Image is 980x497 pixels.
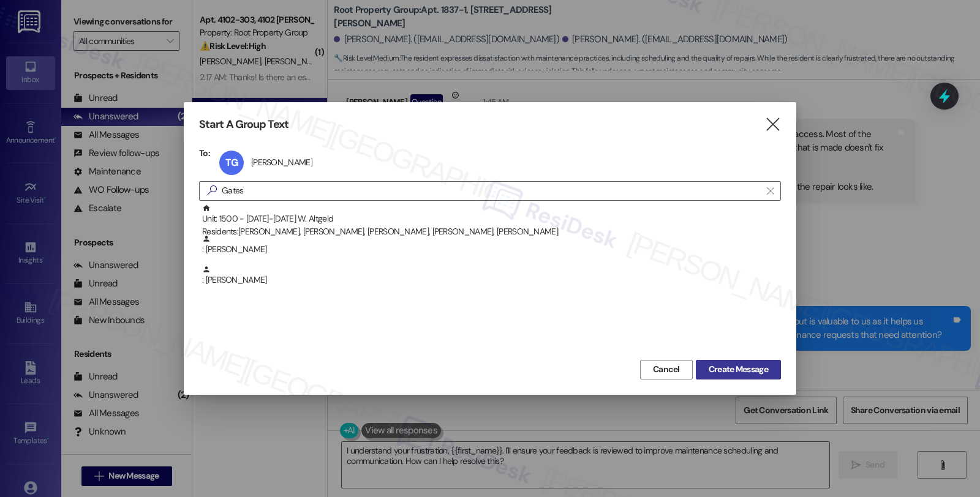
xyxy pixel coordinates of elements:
[767,186,774,196] i: 
[199,234,781,265] div: : [PERSON_NAME]
[199,265,781,296] div: : [PERSON_NAME]
[202,234,781,256] div: : [PERSON_NAME]
[251,157,312,168] div: [PERSON_NAME]
[202,204,781,239] div: Unit: 1500 - [DATE]-[DATE] W. Altgeld
[653,363,680,376] span: Cancel
[225,156,238,169] span: TG
[199,204,781,234] div: Unit: 1500 - [DATE]-[DATE] W. AltgeldResidents:[PERSON_NAME], [PERSON_NAME], [PERSON_NAME], [PERS...
[199,148,210,159] h3: To:
[199,118,288,132] h3: Start A Group Text
[222,182,761,200] input: Search for any contact or apartment
[202,265,781,286] div: : [PERSON_NAME]
[764,118,781,131] i: 
[696,360,781,379] button: Create Message
[640,360,693,379] button: Cancel
[202,184,222,197] i: 
[761,182,780,200] button: Clear text
[709,363,768,376] span: Create Message
[202,225,781,238] div: Residents: [PERSON_NAME], [PERSON_NAME], [PERSON_NAME], [PERSON_NAME], [PERSON_NAME]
